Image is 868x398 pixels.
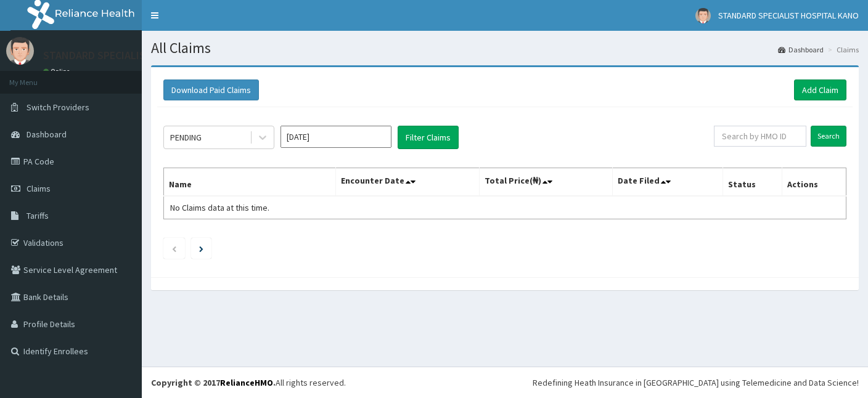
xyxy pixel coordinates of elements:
[27,129,67,140] span: Dashboard
[151,377,276,388] strong: Copyright © 2017 .
[398,126,459,149] button: Filter Claims
[714,126,806,147] input: Search by HMO ID
[142,367,868,398] footer: All rights reserved.
[479,168,612,197] th: Total Price(₦)
[811,126,846,147] input: Search
[778,44,824,55] a: Dashboard
[825,44,859,55] li: Claims
[170,131,202,144] div: PENDING
[533,376,859,389] div: Redefining Heath Insurance in [GEOGRAPHIC_DATA] using Telemedicine and Data Science!
[718,10,859,21] span: STANDARD SPECIALIST HOSPITAL KANO
[6,37,34,65] img: User Image
[199,243,203,254] a: Next page
[43,50,232,61] p: STANDARD SPECIALIST HOSPITAL KANO
[794,79,846,100] a: Add Claim
[335,168,479,197] th: Encounter Date
[782,168,846,197] th: Actions
[695,8,711,23] img: User Image
[280,126,391,148] input: Select Month and Year
[27,102,89,113] span: Switch Providers
[27,183,51,194] span: Claims
[151,40,859,56] h1: All Claims
[27,210,49,221] span: Tariffs
[43,67,73,76] a: Online
[171,243,177,254] a: Previous page
[723,168,782,197] th: Status
[220,377,273,388] a: RelianceHMO
[612,168,723,197] th: Date Filed
[164,168,336,197] th: Name
[163,79,259,100] button: Download Paid Claims
[170,202,269,213] span: No Claims data at this time.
